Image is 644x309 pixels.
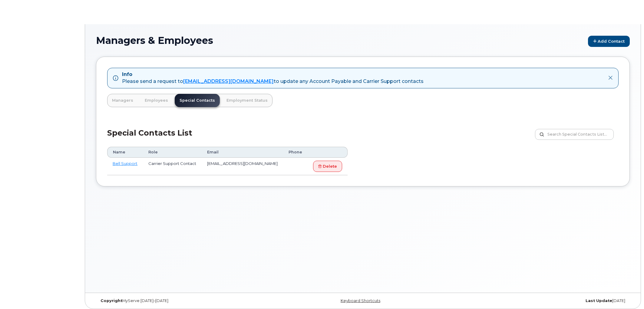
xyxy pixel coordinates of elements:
[341,298,380,303] a: Keyboard Shortcuts
[140,94,173,107] a: Employees
[202,158,283,175] td: [EMAIL_ADDRESS][DOMAIN_NAME]
[143,158,202,175] td: Carrier Support Contact
[183,78,274,84] a: [EMAIL_ADDRESS][DOMAIN_NAME]
[202,147,283,158] th: Email
[143,147,202,158] th: Role
[96,298,274,303] div: MyServe [DATE]–[DATE]
[175,94,220,107] a: Special Contacts
[113,161,137,166] a: Bell Support
[586,298,612,303] strong: Last Update
[222,94,272,107] a: Employment Status
[122,78,424,85] div: Please send a request to to update any Account Payable and Carrier Support contacts
[107,94,138,107] a: Managers
[107,147,143,158] th: Name
[107,129,192,147] h2: Special Contacts List
[588,36,630,47] a: Add Contact
[283,147,308,158] th: Phone
[313,161,342,172] a: Delete
[452,298,630,303] div: [DATE]
[101,298,122,303] strong: Copyright
[96,35,630,47] h1: Managers & Employees
[122,71,132,77] strong: Info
